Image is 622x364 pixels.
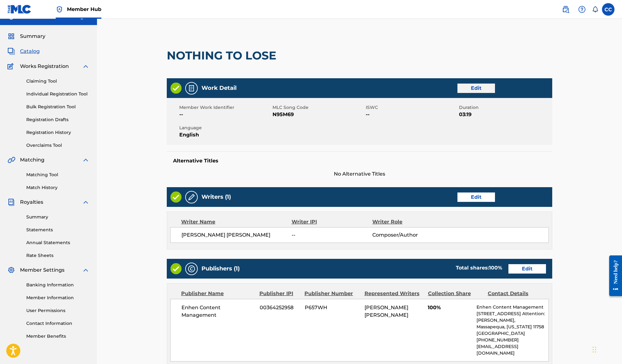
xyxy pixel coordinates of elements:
[477,324,548,330] p: Massapequa, [US_STATE] 11758
[8,198,15,206] img: Royalties
[8,48,15,55] img: Catalog
[365,305,408,318] span: [PERSON_NAME] [PERSON_NAME]
[26,214,89,220] a: Summary
[179,131,271,139] span: English
[8,48,40,55] a: CatalogCatalog
[477,304,548,310] p: Enhen Content Management
[181,304,255,319] span: Enhen Content Management
[26,129,89,136] a: Registration History
[82,198,89,206] img: expand
[171,192,181,203] img: Valid
[428,290,483,297] div: Collection Share
[26,91,89,97] a: Individual Registration Tool
[304,290,359,297] div: Publisher Number
[201,193,231,201] h5: Writers (1)
[372,218,446,226] div: Writer Role
[82,266,89,274] img: expand
[576,3,588,16] div: Help
[26,307,89,314] a: User Permissions
[477,337,548,343] p: [PHONE_NUMBER]
[188,85,195,92] img: Work Detail
[26,295,89,301] a: Member Information
[292,231,372,239] span: --
[20,266,64,274] span: Member Settings
[167,49,279,63] h2: NOTHING TO LOSE
[305,304,360,311] span: P657WH
[457,192,495,202] a: Edit
[188,265,195,273] img: Publishers
[477,343,548,356] p: [EMAIL_ADDRESS][DOMAIN_NAME]
[179,111,271,118] span: --
[259,290,300,297] div: Publisher IPI
[457,84,495,93] a: Edit
[578,6,586,13] img: help
[67,6,101,13] span: Member Hub
[459,111,551,118] span: 03:19
[8,63,16,70] img: Works Registration
[181,290,255,297] div: Publisher Name
[602,3,614,16] div: User Menu
[26,78,89,85] a: Claiming Tool
[8,33,15,40] img: Summary
[20,33,45,40] span: Summary
[592,6,598,13] div: Notifications
[201,85,237,92] h5: Work Detail
[56,6,63,13] img: Top Rightsholder
[171,263,181,274] img: Valid
[26,184,89,191] a: Match History
[477,330,548,337] p: [GEOGRAPHIC_DATA]
[366,111,457,118] span: --
[20,198,43,206] span: Royalties
[179,104,271,111] span: Member Work Identifier
[366,104,457,111] span: ISWC
[591,334,622,364] iframe: Chat Widget
[8,33,45,40] a: SummarySummary
[181,231,292,239] span: [PERSON_NAME] [PERSON_NAME]
[26,320,89,327] a: Contact Information
[26,282,89,288] a: Banking Information
[456,264,502,272] div: Total shares:
[562,6,569,13] img: search
[167,170,552,178] span: No Alternative Titles
[428,304,472,311] span: 100%
[82,156,89,164] img: expand
[179,125,271,131] span: Language
[508,264,546,274] a: Edit
[260,304,300,311] span: 00364252958
[26,104,89,110] a: Bulk Registration Tool
[26,227,89,233] a: Statements
[201,265,240,272] h5: Publishers (1)
[372,231,446,239] span: Composer/Author
[26,333,89,340] a: Member Benefits
[292,218,373,226] div: Writer IPI
[273,111,364,118] span: N95M69
[26,116,89,123] a: Registration Drafts
[604,251,622,301] iframe: Resource Center
[559,3,572,16] a: Public Search
[488,290,543,297] div: Contact Details
[273,104,364,111] span: MLC Song Code
[20,48,40,55] span: Catalog
[82,63,89,70] img: expand
[26,142,89,149] a: Overclaims Tool
[8,156,15,164] img: Matching
[26,252,89,259] a: Rate Sheets
[20,156,44,164] span: Matching
[173,158,546,164] h5: Alternative Titles
[459,104,551,111] span: Duration
[593,340,596,359] div: Drag
[477,310,548,324] p: [STREET_ADDRESS] Attention: [PERSON_NAME],
[8,266,15,274] img: Member Settings
[171,83,181,94] img: Valid
[489,265,502,271] span: 100 %
[26,239,89,246] a: Annual Statements
[26,172,89,178] a: Matching Tool
[8,5,32,14] img: MLC Logo
[181,218,292,226] div: Writer Name
[365,290,423,297] div: Represented Writers
[188,193,195,201] img: Writers
[20,63,69,70] span: Works Registration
